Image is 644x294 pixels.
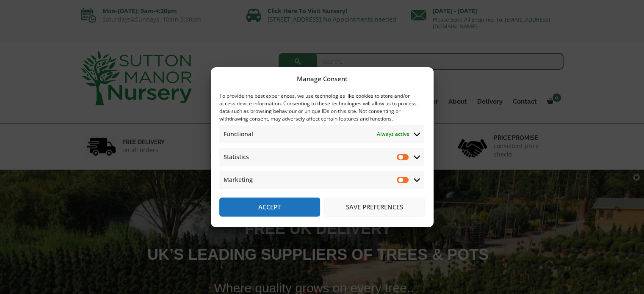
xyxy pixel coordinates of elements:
div: To provide the best experiences, we use technologies like cookies to store and/or access device i... [219,92,424,123]
span: Statistics [224,152,249,162]
span: Always active [377,129,409,139]
button: Save preferences [324,198,425,217]
span: Functional [224,129,253,139]
summary: Statistics [219,148,424,166]
span: Marketing [224,175,253,185]
div: Manage Consent [297,74,348,84]
summary: Functional Always active [219,125,424,143]
summary: Marketing [219,170,424,189]
button: Accept [219,198,320,217]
